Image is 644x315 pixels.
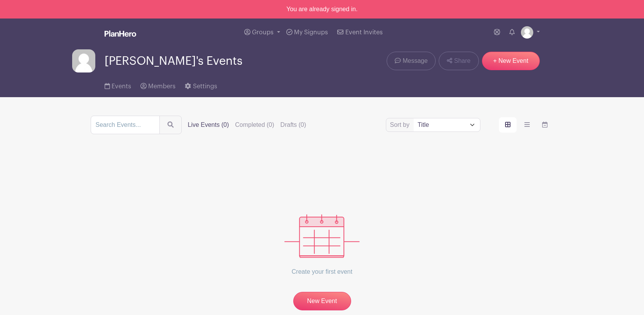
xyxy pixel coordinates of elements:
[241,19,283,46] a: Groups
[252,29,274,35] span: Groups
[112,83,131,89] span: Events
[387,52,436,70] a: Message
[188,120,313,130] div: filters
[283,19,331,46] a: My Signups
[499,117,554,133] div: order and view
[91,116,160,134] input: Search Events...
[482,52,540,70] a: + New Event
[72,49,95,72] img: default-ce2991bfa6775e67f084385cd625a349d9dcbb7a52a09fb2fda1e96e2d18dcdb.png
[105,72,131,97] a: Events
[521,26,533,39] img: default-ce2991bfa6775e67f084385cd625a349d9dcbb7a52a09fb2fda1e96e2d18dcdb.png
[105,55,242,67] span: [PERSON_NAME]'s Events
[140,72,176,97] a: Members
[284,258,360,286] p: Create your first event
[402,56,428,66] span: Message
[185,72,217,97] a: Settings
[345,29,383,35] span: Event Invites
[281,120,306,130] label: Drafts (0)
[188,120,229,130] label: Live Events (0)
[293,292,351,310] a: New Event
[439,52,478,70] a: Share
[294,29,328,35] span: My Signups
[235,120,274,130] label: Completed (0)
[390,120,412,130] label: Sort by
[284,214,360,258] img: events_empty-56550af544ae17c43cc50f3ebafa394433d06d5f1891c01edc4b5d1d59cfda54.svg
[148,83,176,89] span: Members
[193,83,217,89] span: Settings
[334,19,385,46] a: Event Invites
[105,30,136,37] img: logo_white-6c42ec7e38ccf1d336a20a19083b03d10ae64f83f12c07503d8b9e83406b4c7d.svg
[454,56,471,66] span: Share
